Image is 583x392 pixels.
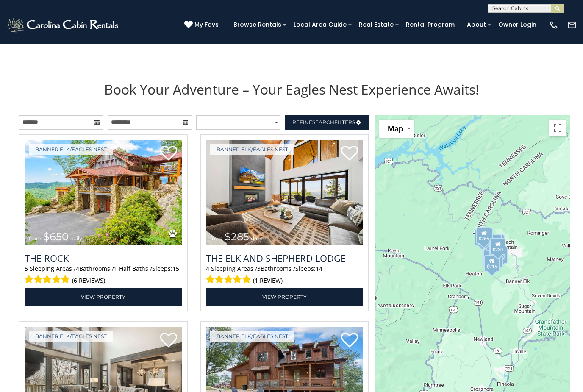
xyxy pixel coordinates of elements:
img: White-1-2.png [6,17,121,33]
img: mail-regular-white.png [567,20,577,30]
span: 4 [206,264,209,272]
a: Local Area Guide [289,18,351,31]
a: Rental Program [402,18,459,31]
span: (6 reviews) [72,275,105,286]
span: from [29,235,42,242]
a: Banner Elk/Eagles Nest [210,331,294,342]
a: Browse Rentals [229,18,286,31]
span: 5 [25,264,28,272]
div: $230 [483,250,498,267]
span: 15 [172,264,179,272]
div: $305 [482,250,497,267]
span: 3 [257,264,261,272]
span: Refine Filters [292,119,355,125]
span: from [210,235,223,242]
div: $250 [488,251,503,268]
img: The Elk And Shepherd Lodge [206,140,364,245]
a: View Property [25,288,182,306]
button: Toggle fullscreen view [549,120,566,136]
a: View Property [206,288,364,306]
span: daily [70,235,82,242]
div: $424 [493,247,508,264]
img: The Rock [25,140,182,245]
span: Search [312,119,334,125]
a: Add to favorites [341,332,358,350]
a: Banner Elk/Eagles Nest [210,144,294,155]
img: phone-regular-white.png [549,20,558,30]
div: $285 [475,229,490,246]
span: (1 review) [253,275,283,286]
span: Map [388,124,403,133]
span: $650 [43,231,69,243]
div: $225 [489,239,505,256]
a: Add to favorites [341,145,358,163]
a: Owner Login [494,18,541,31]
a: Add to favorites [160,145,177,163]
a: RefineSearchFilters [285,115,369,130]
a: My Favs [184,20,221,30]
span: 1 Half Baths / [114,264,152,272]
a: The Elk And Shepherd Lodge [206,252,364,264]
button: Change map style [379,120,414,138]
a: Banner Elk/Eagles Nest [29,331,113,342]
a: The Elk And Shepherd Lodge from $285 daily [206,140,364,245]
span: $285 [225,231,249,243]
a: About [463,18,490,31]
a: The Rock from $650 daily [25,140,182,245]
span: 4 [76,264,79,272]
div: Sleeping Areas / Bathrooms / Sleeps: [206,264,364,286]
span: 14 [316,264,322,272]
a: Add to favorites [160,332,177,350]
div: $305 [478,228,493,245]
div: $265 [476,227,491,244]
div: Sleeping Areas / Bathrooms / Sleeps: [25,264,182,286]
div: $215 [484,255,499,272]
div: $230 [490,238,505,255]
a: The Rock [25,252,182,264]
a: Banner Elk/Eagles Nest [29,144,113,155]
span: My Favs [194,20,219,29]
a: Real Estate [355,18,398,31]
h1: Book Your Adventure – Your Eagles Nest Experience Awaits! [13,80,570,98]
div: $315 [486,234,502,251]
span: daily [251,235,263,242]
